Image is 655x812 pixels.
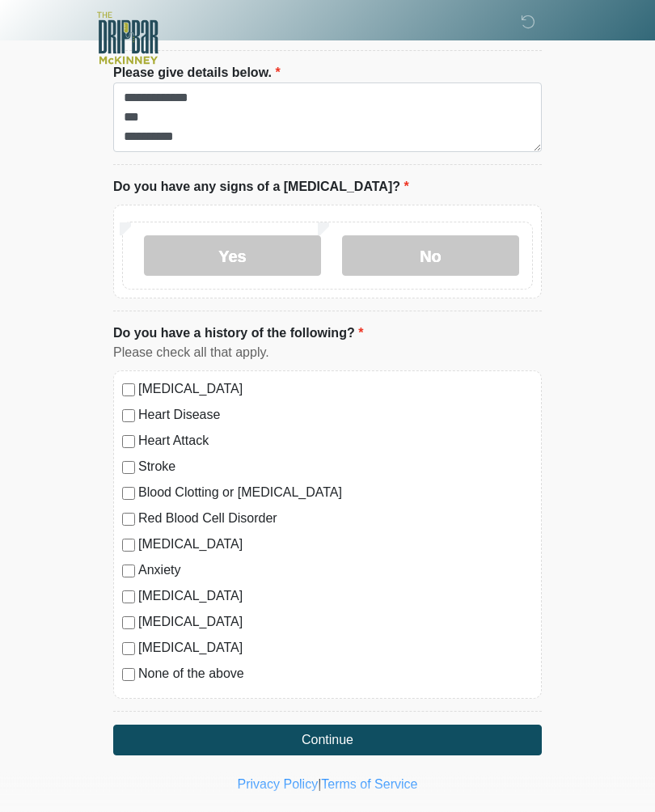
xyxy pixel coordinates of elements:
input: [MEDICAL_DATA] [122,591,135,604]
label: Anxiety [138,561,533,581]
a: Terms of Service [321,778,417,792]
label: Yes [144,236,321,277]
a: | [318,778,321,792]
input: [MEDICAL_DATA] [122,539,135,552]
label: Do you have any signs of a [MEDICAL_DATA]? [113,178,409,197]
label: [MEDICAL_DATA] [138,535,533,555]
input: None of the above [122,669,135,682]
label: [MEDICAL_DATA] [138,587,533,607]
input: Anxiety [122,565,135,578]
img: The DRIPBaR - McKinney Logo [97,12,158,65]
label: [MEDICAL_DATA] [138,613,533,632]
label: None of the above [138,665,533,684]
input: Heart Attack [122,436,135,449]
label: [MEDICAL_DATA] [138,639,533,658]
a: Privacy Policy [238,778,319,792]
input: [MEDICAL_DATA] [122,617,135,630]
label: Blood Clotting or [MEDICAL_DATA] [138,484,533,503]
input: Blood Clotting or [MEDICAL_DATA] [122,488,135,501]
label: Do you have a history of the following? [113,324,363,344]
input: Red Blood Cell Disorder [122,514,135,527]
label: Stroke [138,458,533,477]
input: [MEDICAL_DATA] [122,384,135,397]
div: Please check all that apply. [113,344,542,363]
label: [MEDICAL_DATA] [138,380,533,400]
input: Heart Disease [122,410,135,423]
label: Heart Disease [138,406,533,425]
input: [MEDICAL_DATA] [122,643,135,656]
input: Stroke [122,462,135,475]
label: Red Blood Cell Disorder [138,510,533,529]
label: No [342,236,519,277]
button: Continue [113,725,542,756]
label: Heart Attack [138,432,533,451]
